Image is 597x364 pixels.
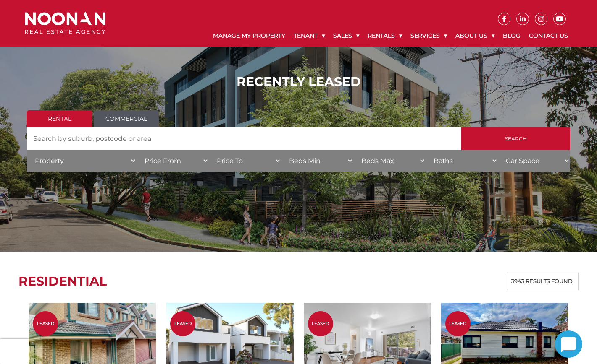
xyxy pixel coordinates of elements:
[461,127,570,150] input: Search
[507,273,579,290] div: 3943 results found.
[27,110,92,127] a: Rental
[451,25,499,47] a: About Us
[18,274,107,289] h2: Residential
[445,320,471,327] span: leased
[289,25,329,47] a: Tenant
[27,74,570,89] h1: Recently Leased
[406,25,451,47] a: Services
[499,25,525,47] a: Blog
[33,320,58,327] span: leased
[363,25,406,47] a: Rentals
[329,25,363,47] a: Sales
[308,320,333,327] span: leased
[94,110,159,127] a: Commercial
[25,12,105,34] img: Noonan Real Estate Agency
[525,25,572,47] a: Contact Us
[27,127,461,150] input: Search by suburb, postcode or area
[209,25,289,47] a: Manage My Property
[170,320,195,327] span: leased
